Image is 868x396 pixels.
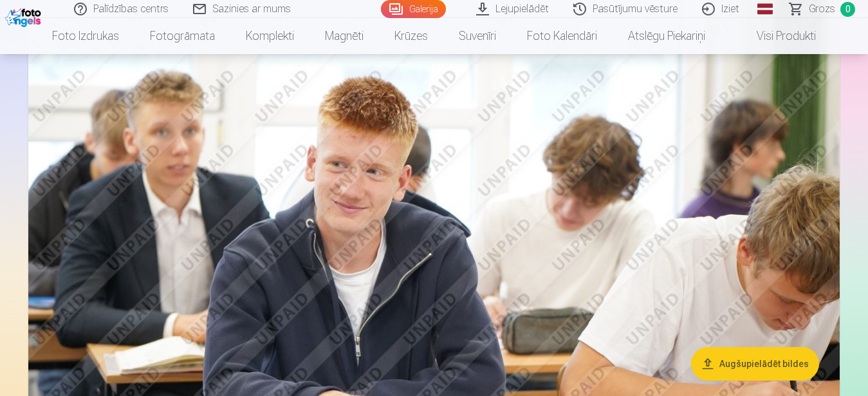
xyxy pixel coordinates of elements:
span: 0 [840,2,855,17]
a: Komplekti [230,18,309,54]
button: Augšupielādēt bildes [691,347,819,381]
a: Suvenīri [443,18,512,54]
span: Grozs [809,1,835,17]
a: Magnēti [309,18,379,54]
a: Krūzes [379,18,443,54]
a: Visi produkti [721,18,831,54]
a: Foto kalendāri [512,18,613,54]
a: Atslēgu piekariņi [613,18,721,54]
a: Foto izdrukas [37,18,134,54]
a: Fotogrāmata [134,18,230,54]
img: /fa1 [5,5,44,27]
